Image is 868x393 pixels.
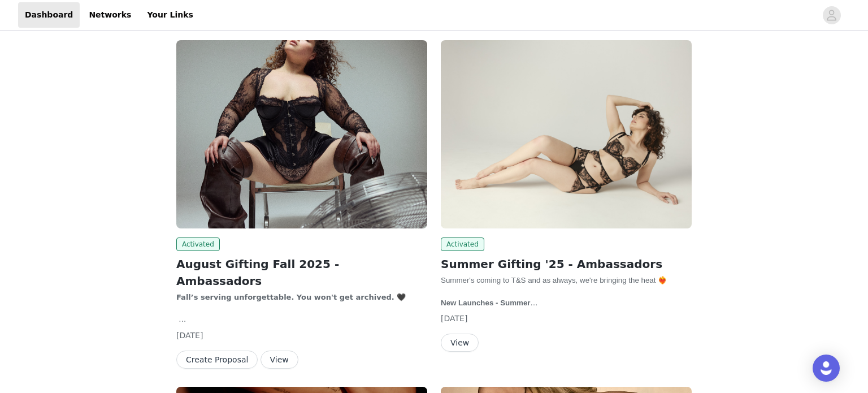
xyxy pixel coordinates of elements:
div: avatar [826,6,837,24]
img: Thistle and Spire [176,40,427,228]
button: View [261,351,298,369]
span: [DATE] [441,314,467,323]
h2: Summer Gifting '25 - Ambassadors [441,256,692,273]
button: View [441,334,479,352]
div: Open Intercom Messenger [813,355,840,382]
strong: New Launches - Summer [441,299,538,307]
span: [DATE] [176,331,203,340]
a: View [441,339,479,347]
span: Summer's coming to T&S and as always, we're bringing the heat ❤️‍🔥 [441,276,667,284]
a: View [261,356,298,364]
h2: August Gifting Fall 2025 - Ambassadors [176,256,427,290]
span: [DATE] - [PERSON_NAME] and Panty [DATE] - [PERSON_NAME]'s back, this time in [GEOGRAPHIC_DATA]. [... [441,299,684,352]
a: Networks [82,2,138,28]
span: Activated [441,237,484,251]
span: Activated [176,237,220,251]
a: Your Links [140,2,200,28]
img: Thistle and Spire [441,40,692,228]
button: Create Proposal [176,351,258,369]
strong: Fall’s serving unforgettable. You won't get archived. 🖤 [176,293,406,301]
a: Dashboard [18,2,80,28]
